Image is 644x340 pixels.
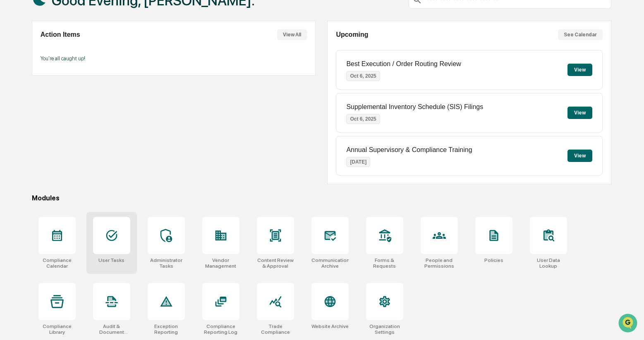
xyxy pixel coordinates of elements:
[567,150,592,162] button: View
[484,257,503,263] div: Policies
[148,257,185,269] div: Administrator Tasks
[17,63,32,78] img: 8933085812038_c878075ebb4cc5468115_72.jpg
[58,204,100,211] a: Powered byPylon
[5,166,57,181] a: 🖐️Preclearance
[257,323,294,335] div: Trade Compliance
[8,92,55,98] div: Past conversations
[8,127,22,140] img: Jack Rasmussen
[346,157,370,167] p: [DATE]
[128,90,151,100] button: See all
[148,323,185,335] div: Exception Reporting
[17,185,52,193] span: Data Lookup
[336,31,368,38] h2: Upcoming
[558,29,603,40] button: See Calendar
[141,66,151,76] button: Start new chat
[8,170,15,176] div: 🖐️
[26,112,67,119] span: [PERSON_NAME]
[202,323,239,335] div: Compliance Reporting Log
[421,257,458,269] div: People and Permissions
[8,105,22,118] img: Steven Moralez
[567,64,592,76] button: View
[41,55,307,62] p: You're all caught up!
[202,257,239,269] div: Vendor Management
[17,169,53,177] span: Preclearance
[311,257,349,269] div: Communications Archive
[567,107,592,119] button: View
[41,31,80,38] h2: Action Items
[311,323,349,329] div: Website Archive
[73,112,96,119] span: 12:59 PM
[366,257,403,269] div: Forms & Requests
[93,323,130,335] div: Audit & Document Logs
[366,323,403,335] div: Organization Settings
[618,313,640,335] iframe: Open customer support
[8,17,151,31] p: How can we help?
[346,60,461,68] p: Best Execution / Order Routing Review
[37,71,117,78] div: We're offline, we'll be back soon
[98,257,124,263] div: User Tasks
[38,323,76,335] div: Compliance Library
[8,185,15,192] div: 🔎
[5,181,55,196] a: 🔎Data Lookup
[68,169,103,177] span: Attestations
[82,205,100,211] span: Pylon
[57,166,106,181] a: 🗄️Attestations
[37,63,136,71] div: Start new chat
[38,257,76,269] div: Compliance Calendar
[73,135,90,141] span: [DATE]
[257,257,294,269] div: Content Review & Approval
[346,71,380,81] p: Oct 6, 2025
[69,112,72,119] span: •
[277,29,307,40] button: View All
[8,63,23,78] img: 1746055101610-c473b297-6a78-478c-a979-82029cc54cd1
[17,135,23,142] img: 1746055101610-c473b297-6a78-478c-a979-82029cc54cd1
[60,170,67,176] div: 🗄️
[69,135,72,141] span: •
[346,103,483,111] p: Supplemental Inventory Schedule (SIS) Filings
[26,135,67,141] span: [PERSON_NAME]
[530,257,567,269] div: User Data Lookup
[32,194,611,202] div: Modules
[346,146,472,154] p: Annual Supervisory & Compliance Training
[346,114,380,124] p: Oct 6, 2025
